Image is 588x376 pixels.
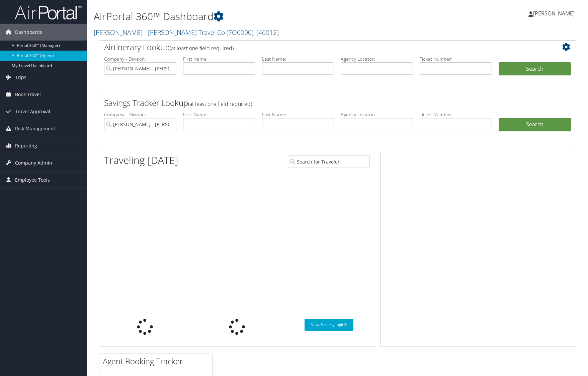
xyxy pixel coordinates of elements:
span: , [ 46012 ] [253,28,279,37]
span: Risk Management [15,120,55,137]
label: Ticket Number: [420,56,492,62]
span: Reporting [15,137,37,154]
label: Last Name: [262,111,334,118]
a: View SecurityLogic® [305,319,353,331]
span: (at least one field required) [188,100,252,108]
span: Company Admin [15,154,52,171]
label: Company - Division: [104,111,176,118]
label: Agency Locator: [341,56,413,62]
button: Search [499,62,571,76]
a: [PERSON_NAME] - [PERSON_NAME] Travel Co [94,28,279,37]
span: (at least one field required) [170,45,234,52]
h2: Agent Booking Tracker [103,356,213,367]
span: Trips [15,69,26,86]
a: Search [499,118,571,131]
label: Agency Locator: [341,111,413,118]
h1: Traveling [DATE] [104,153,178,167]
img: airportal-logo.png [15,4,82,20]
h1: AirPortal 360™ Dashboard [94,9,419,23]
a: [PERSON_NAME] [528,3,581,23]
label: Company - Division: [104,56,176,62]
span: Dashboards [15,24,42,41]
span: Book Travel [15,86,41,103]
label: First Name: [183,56,255,62]
span: ( 7O0000 ) [227,28,253,37]
h2: Airtinerary Lookup [104,42,531,53]
label: First Name: [183,111,255,118]
span: Employee Tools [15,172,50,188]
input: search accounts [104,118,176,130]
span: [PERSON_NAME] [533,10,575,17]
h2: Savings Tracker Lookup [104,97,531,109]
label: Last Name: [262,56,334,62]
input: Search for Traveler [288,155,370,168]
label: Ticket Number: [420,111,492,118]
span: Travel Approval [15,103,50,120]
